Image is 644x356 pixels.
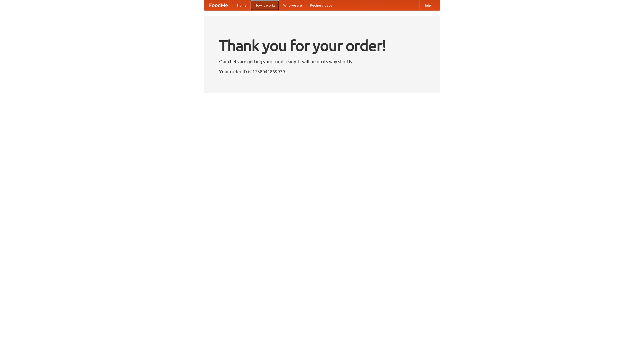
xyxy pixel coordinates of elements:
[251,0,279,10] a: How it works
[219,68,425,75] p: Your order ID is 1758041869939.
[306,0,336,10] a: Recipe videos
[233,0,251,10] a: Home
[204,0,233,10] a: FoodMe
[419,0,435,10] a: Help
[219,33,425,58] h1: Thank you for your order!
[219,58,425,65] p: Our chefs are getting your food ready. It will be on its way shortly.
[279,0,306,10] a: Who we are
